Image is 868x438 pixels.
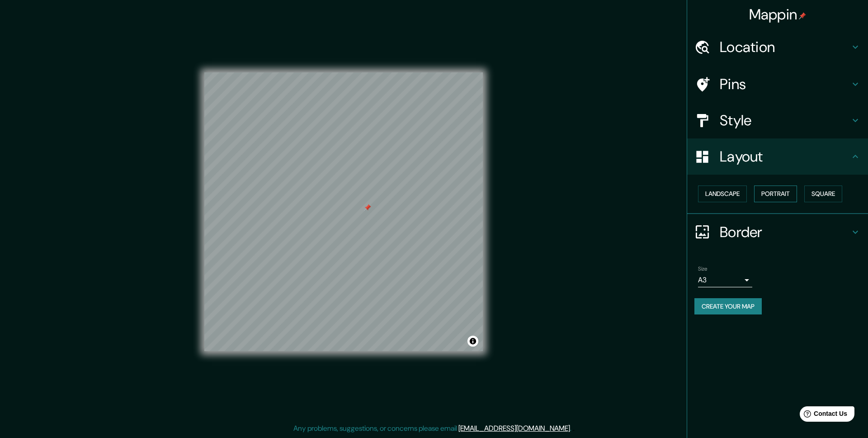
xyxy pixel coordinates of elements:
div: Location [687,29,868,65]
label: Size [698,265,708,272]
iframe: Help widget launcher [788,403,858,428]
div: Pins [687,66,868,102]
h4: Style [720,111,850,129]
h4: Pins [720,75,850,93]
div: Style [687,102,868,138]
h4: Mappin [749,5,807,24]
div: Border [687,214,868,250]
button: Landscape [698,186,747,202]
div: . [571,423,573,434]
h4: Location [720,38,850,56]
a: [EMAIL_ADDRESS][DOMAIN_NAME] [458,424,570,433]
div: Layout [687,138,868,175]
h4: Border [720,223,850,241]
p: Any problems, suggestions, or concerns please email . [293,423,571,434]
button: Create your map [694,298,762,315]
canvas: Map [204,72,483,351]
div: . [573,423,575,434]
button: Square [804,186,842,202]
div: A3 [698,273,752,287]
img: pin-icon.png [799,12,806,19]
button: Portrait [754,186,797,202]
h4: Layout [720,148,850,166]
button: Toggle attribution [467,336,478,347]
